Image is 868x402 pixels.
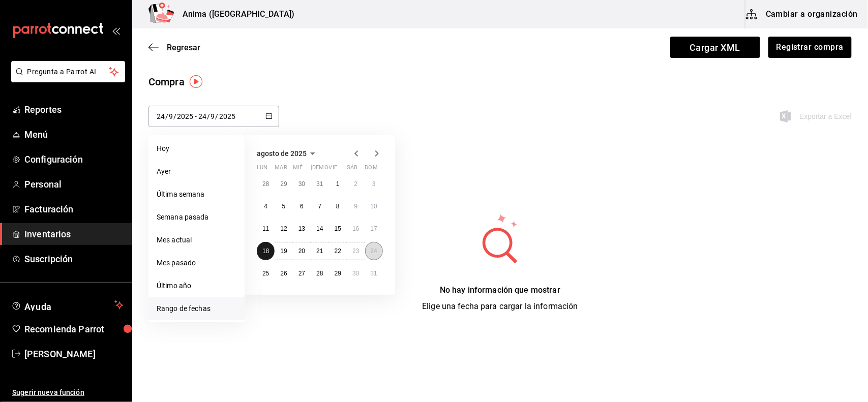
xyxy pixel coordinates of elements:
abbr: 27 de agosto de 2025 [298,270,305,277]
span: Facturación [24,202,124,216]
abbr: 1 de agosto de 2025 [336,180,340,188]
button: 15 de agosto de 2025 [329,220,347,238]
abbr: 4 de agosto de 2025 [264,203,267,210]
abbr: 8 de agosto de 2025 [336,203,340,210]
abbr: 15 de agosto de 2025 [335,225,341,232]
button: 10 de agosto de 2025 [365,197,383,215]
button: 25 de agosto de 2025 [257,264,275,283]
button: Pregunta a Parrot AI [11,61,125,82]
button: 4 de agosto de 2025 [257,197,275,215]
input: Year [219,112,236,120]
input: Day [156,112,165,120]
button: 31 de julio de 2025 [311,175,328,193]
abbr: jueves [311,164,371,175]
input: Month [211,112,216,120]
span: - [195,112,197,120]
span: / [173,112,176,120]
span: agosto de 2025 [257,149,307,158]
abbr: lunes [257,164,267,175]
span: [PERSON_NAME] [24,347,124,361]
abbr: domingo [365,164,378,175]
span: / [207,112,210,120]
abbr: 5 de agosto de 2025 [282,203,286,210]
abbr: 9 de agosto de 2025 [354,203,357,210]
img: Tooltip marker [190,75,202,88]
button: 19 de agosto de 2025 [275,242,292,260]
button: 1 de agosto de 2025 [329,175,347,193]
span: Pregunta a Parrot AI [27,67,109,77]
abbr: 28 de agosto de 2025 [316,270,323,277]
input: Day [198,112,207,120]
abbr: 23 de agosto de 2025 [352,248,359,255]
button: Registrar compra [768,37,852,58]
abbr: miércoles [293,164,303,175]
button: 3 de agosto de 2025 [365,175,383,193]
abbr: 29 de julio de 2025 [280,180,287,188]
button: 14 de agosto de 2025 [311,220,328,238]
span: Elige una fecha para cargar la información [422,301,578,311]
span: Cargar XML [670,37,760,58]
abbr: 3 de agosto de 2025 [372,180,376,188]
span: Reportes [24,103,124,116]
button: 2 de agosto de 2025 [347,175,365,193]
span: Sugerir nueva función [12,387,124,398]
abbr: 14 de agosto de 2025 [316,225,323,232]
span: / [165,112,168,120]
abbr: 6 de agosto de 2025 [300,203,304,210]
button: 28 de julio de 2025 [257,175,275,193]
abbr: martes [275,164,287,175]
li: Último año [148,274,245,297]
li: Mes pasado [148,252,245,274]
span: Ayuda [24,299,110,311]
button: 5 de agosto de 2025 [275,197,292,215]
button: 21 de agosto de 2025 [311,242,328,260]
input: Year [176,112,194,120]
button: Regresar [148,43,200,52]
abbr: 16 de agosto de 2025 [352,225,359,232]
abbr: 25 de agosto de 2025 [262,270,269,277]
abbr: 30 de agosto de 2025 [352,270,359,277]
button: open_drawer_menu [112,26,120,35]
button: agosto de 2025 [257,147,319,160]
button: 12 de agosto de 2025 [275,220,292,238]
span: Recomienda Parrot [24,322,124,336]
abbr: 31 de agosto de 2025 [371,270,377,277]
h3: Anima ([GEOGRAPHIC_DATA]) [174,8,294,20]
abbr: 19 de agosto de 2025 [280,248,287,255]
abbr: 24 de agosto de 2025 [371,248,377,255]
span: Configuración [24,152,124,166]
abbr: 11 de agosto de 2025 [262,225,269,232]
li: Mes actual [148,229,245,252]
abbr: 29 de agosto de 2025 [335,270,341,277]
span: Inventarios [24,227,124,241]
abbr: 18 de agosto de 2025 [262,248,269,255]
li: Ayer [148,160,245,183]
button: 11 de agosto de 2025 [257,220,275,238]
abbr: 30 de julio de 2025 [298,180,305,188]
button: 20 de agosto de 2025 [293,242,311,260]
span: Suscripción [24,252,124,266]
button: 18 de agosto de 2025 [257,242,275,260]
button: 22 de agosto de 2025 [329,242,347,260]
abbr: 7 de agosto de 2025 [318,203,322,210]
abbr: 10 de agosto de 2025 [371,203,377,210]
abbr: 12 de agosto de 2025 [280,225,287,232]
li: Semana pasada [148,206,245,229]
button: 30 de julio de 2025 [293,175,311,193]
span: / [216,112,219,120]
button: 30 de agosto de 2025 [347,264,365,283]
div: No hay información que mostrar [422,284,578,296]
li: Última semana [148,183,245,206]
button: 16 de agosto de 2025 [347,220,365,238]
abbr: 20 de agosto de 2025 [298,248,305,255]
button: 13 de agosto de 2025 [293,220,311,238]
li: Hoy [148,137,245,160]
button: 31 de agosto de 2025 [365,264,383,283]
button: 29 de julio de 2025 [275,175,292,193]
span: Regresar [167,43,200,52]
abbr: 31 de julio de 2025 [316,180,323,188]
button: 8 de agosto de 2025 [329,197,347,215]
button: 27 de agosto de 2025 [293,264,311,283]
input: Month [168,112,173,120]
